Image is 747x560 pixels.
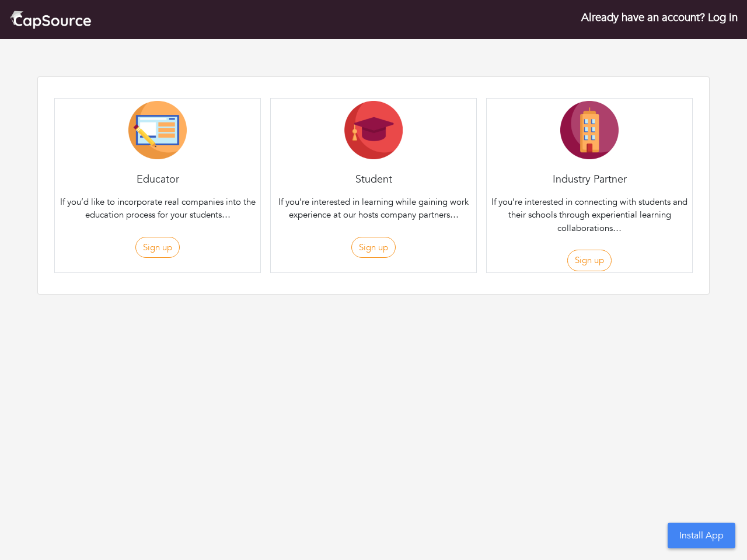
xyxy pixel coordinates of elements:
[57,195,258,222] p: If you’d like to incorporate real companies into the education process for your students…
[128,101,187,159] img: Educator-Icon-31d5a1e457ca3f5474c6b92ab10a5d5101c9f8fbafba7b88091835f1a8db102f.png
[9,9,92,30] img: cap_logo.png
[560,101,619,159] img: Company-Icon-7f8a26afd1715722aa5ae9dc11300c11ceeb4d32eda0db0d61c21d11b95ecac6.png
[55,173,260,186] h4: Educator
[567,250,612,271] button: Sign up
[135,237,180,258] button: Sign up
[351,237,396,258] button: Sign up
[487,173,692,186] h4: Industry Partner
[344,101,403,159] img: Student-Icon-6b6867cbad302adf8029cb3ecf392088beec6a544309a027beb5b4b4576828a8.png
[668,523,735,548] button: Install App
[271,173,476,186] h4: Student
[489,195,690,235] p: If you’re interested in connecting with students and their schools through experiential learning ...
[581,10,738,25] a: Already have an account? Log in
[273,195,474,222] p: If you’re interested in learning while gaining work experience at our hosts company partners…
